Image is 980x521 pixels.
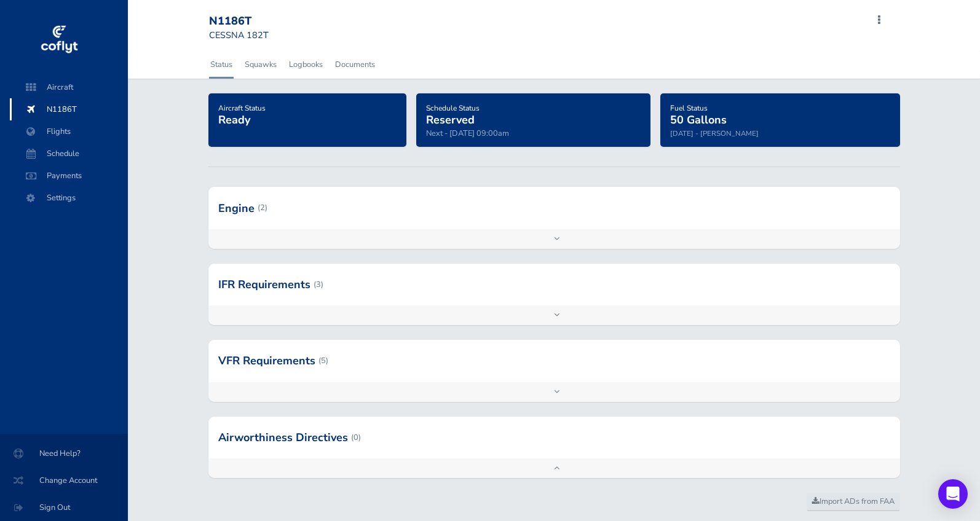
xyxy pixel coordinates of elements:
[22,143,116,165] span: Schedule
[670,103,708,113] span: Fuel Status
[15,442,113,464] span: Need Help?
[22,165,116,187] span: Payments
[243,51,278,78] a: Squawks
[15,469,113,492] span: Change Account
[812,496,895,507] span: Import ADs from FAA
[426,103,480,113] span: Schedule Status
[22,98,116,120] span: N1186T
[218,103,266,113] span: Aircraft Status
[39,22,79,58] img: coflyt logo
[218,112,250,127] span: Ready
[22,187,116,209] span: Settings
[426,112,475,127] span: Reserved
[288,51,324,78] a: Logbooks
[670,112,727,127] span: 50 Gallons
[22,120,116,143] span: Flights
[334,51,376,78] a: Documents
[426,128,509,139] span: Next - [DATE] 09:00am
[209,51,234,78] a: Status
[209,15,298,28] div: N1186T
[938,479,968,509] div: Open Intercom Messenger
[22,76,116,98] span: Aircraft
[670,128,759,138] small: [DATE] - [PERSON_NAME]
[209,29,269,41] small: CESSNA 182T
[426,100,480,128] a: Schedule StatusReserved
[15,496,113,519] span: Sign Out
[807,493,900,511] a: Import ADs from FAA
